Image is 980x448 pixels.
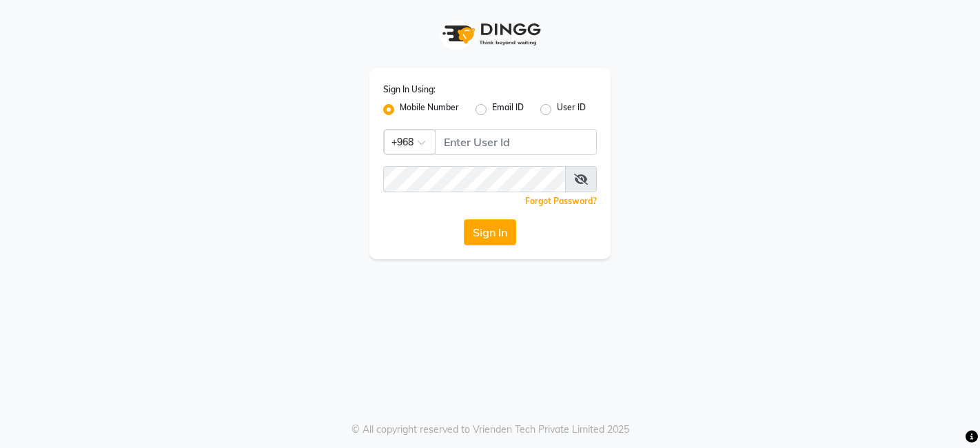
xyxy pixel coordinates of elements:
label: Email ID [492,101,524,118]
input: Username [383,166,566,192]
label: Sign In Using: [383,83,436,96]
img: logo1.svg [435,14,545,54]
button: Sign In [464,219,516,245]
input: Username [435,129,597,155]
label: Mobile Number [400,101,459,118]
a: Forgot Password? [525,196,597,206]
label: User ID [557,101,586,118]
